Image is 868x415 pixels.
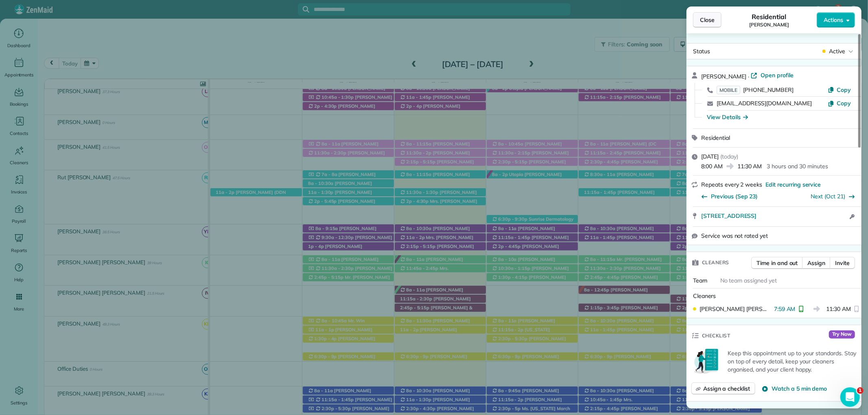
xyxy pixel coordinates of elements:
span: Repeats every 2 weeks [701,181,762,188]
span: Previous (Sep 23) [711,192,758,200]
span: · [747,73,751,80]
a: [STREET_ADDRESS] [701,212,847,220]
span: Service was not rated yet [701,232,768,240]
span: Time in and out [756,259,798,267]
span: 8:00 AM [701,162,723,170]
span: Copy [837,86,851,93]
span: [DATE] [701,153,719,160]
span: Residential [701,134,730,141]
span: [PERSON_NAME] [PERSON_NAME] [700,305,771,313]
span: [PERSON_NAME] [749,22,789,28]
span: Invite [835,259,850,267]
button: Copy [828,99,851,107]
span: 11:30 AM [737,162,762,170]
span: 11:30 AM [826,305,851,313]
button: Invite [830,257,855,269]
span: Assign [807,259,825,267]
span: Residential [752,12,787,22]
p: Keep this appointment up to your standards. Stay on top of every detail, keep your cleaners organ... [728,349,857,374]
p: 3 hours and 30 minutes [767,162,828,170]
button: Assign [802,257,831,269]
span: Actions [824,16,843,24]
button: Watch a 5 min demo [762,385,827,393]
span: MOBILE [717,86,740,94]
span: 1 [857,387,864,394]
button: View Details [707,113,748,121]
span: [PHONE_NUMBER] [743,86,794,93]
span: Try Now [829,330,855,339]
a: [EMAIL_ADDRESS][DOMAIN_NAME] [717,100,812,107]
span: No team assigned yet [720,277,777,284]
button: Close [693,12,722,28]
span: Active [829,47,845,55]
span: Status [693,48,710,55]
iframe: Intercom live chat [840,387,860,407]
span: Edit recurring service [765,180,821,189]
button: Next (Oct 21) [811,192,855,200]
button: Open access information [847,212,857,222]
span: [PERSON_NAME] [701,73,747,80]
span: Cleaners [702,259,729,267]
button: Assign a checklist [691,382,755,395]
button: Copy [828,86,851,94]
span: Team [693,277,707,284]
a: Open profile [751,71,794,79]
a: MOBILE[PHONE_NUMBER] [717,86,794,94]
span: 7:59 AM [774,305,796,313]
span: Checklist [702,332,730,340]
a: Next (Oct 21) [811,193,846,200]
span: [STREET_ADDRESS] [701,212,756,220]
span: Open profile [761,71,794,79]
span: Close [700,16,715,24]
span: Copy [837,100,851,107]
button: Previous (Sep 23) [701,192,758,200]
span: Watch a 5 min demo [772,385,827,393]
span: ( today ) [720,153,738,160]
span: Cleaners [693,292,716,300]
span: Assign a checklist [703,385,750,393]
button: Time in and out [751,257,803,269]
